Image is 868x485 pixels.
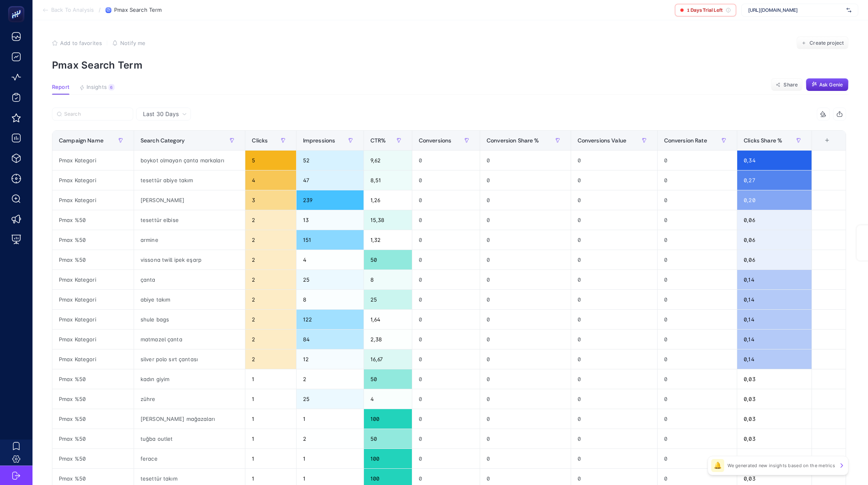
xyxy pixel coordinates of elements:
[727,462,835,469] p: We generated new insights based on the metrics
[412,349,480,369] div: 0
[52,270,134,289] div: Pmax Kategori
[658,270,737,289] div: 0
[480,270,571,289] div: 0
[737,330,812,349] div: 0,14
[134,270,245,289] div: çanta
[52,59,849,71] p: Pmax Search Term
[245,449,296,468] div: 1
[412,449,480,468] div: 0
[480,170,571,190] div: 0
[297,369,364,389] div: 2
[658,310,737,329] div: 0
[771,78,803,91] button: Share
[64,111,128,117] input: Search
[571,389,657,409] div: 0
[480,330,571,349] div: 0
[737,349,812,369] div: 0,14
[797,37,849,50] button: Create project
[245,250,296,269] div: 2
[52,429,134,448] div: Pmax %50
[297,151,364,170] div: 52
[364,369,412,389] div: 50
[658,369,737,389] div: 0
[364,349,412,369] div: 16,67
[364,389,412,409] div: 4
[480,409,571,429] div: 0
[245,151,296,170] div: 5
[297,190,364,210] div: 239
[571,170,657,190] div: 0
[480,429,571,448] div: 0
[364,250,412,269] div: 50
[664,137,707,144] span: Conversion Rate
[52,330,134,349] div: Pmax Kategori
[571,429,657,448] div: 0
[52,40,102,46] button: Add to favorites
[412,270,480,289] div: 0
[480,210,571,230] div: 0
[784,82,798,88] span: Share
[245,310,296,329] div: 2
[134,230,245,250] div: armine
[245,270,296,289] div: 2
[480,389,571,409] div: 0
[297,409,364,429] div: 1
[571,409,657,429] div: 0
[297,270,364,289] div: 25
[245,170,296,190] div: 4
[297,170,364,190] div: 47
[364,409,412,429] div: 100
[480,290,571,309] div: 0
[370,137,386,144] span: CTR%
[364,429,412,448] div: 50
[252,137,268,144] span: Clicks
[297,429,364,448] div: 2
[571,449,657,468] div: 0
[52,210,134,230] div: Pmax %50
[412,429,480,448] div: 0
[134,170,245,190] div: tesettür abiye takım
[245,429,296,448] div: 1
[737,210,812,230] div: 0,06
[303,137,336,144] span: Impressions
[658,330,737,349] div: 0
[245,290,296,309] div: 2
[480,369,571,389] div: 0
[134,369,245,389] div: kadın giyim
[571,250,657,269] div: 0
[412,409,480,429] div: 0
[419,137,452,144] span: Conversions
[687,7,723,13] span: 1 Days Trial Left
[134,330,245,349] div: matmazel çanta
[52,389,134,409] div: Pmax %50
[412,330,480,349] div: 0
[810,40,844,46] span: Create project
[245,230,296,250] div: 2
[134,310,245,329] div: shule bags
[297,449,364,468] div: 1
[412,290,480,309] div: 0
[658,170,737,190] div: 0
[52,409,134,429] div: Pmax %50
[297,389,364,409] div: 25
[737,270,812,289] div: 0,14
[52,151,134,170] div: Pmax Kategori
[737,449,812,468] div: 0,03
[297,310,364,329] div: 122
[737,389,812,409] div: 0,03
[744,137,782,144] span: Clicks Share %
[658,250,737,269] div: 0
[364,330,412,349] div: 2,38
[737,290,812,309] div: 0,14
[134,449,245,468] div: ferace
[571,290,657,309] div: 0
[658,151,737,170] div: 0
[737,230,812,250] div: 0,06
[52,310,134,329] div: Pmax Kategori
[480,310,571,329] div: 0
[571,330,657,349] div: 0
[120,40,145,46] span: Notify me
[87,84,107,91] span: Insights
[571,349,657,369] div: 0
[297,330,364,349] div: 84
